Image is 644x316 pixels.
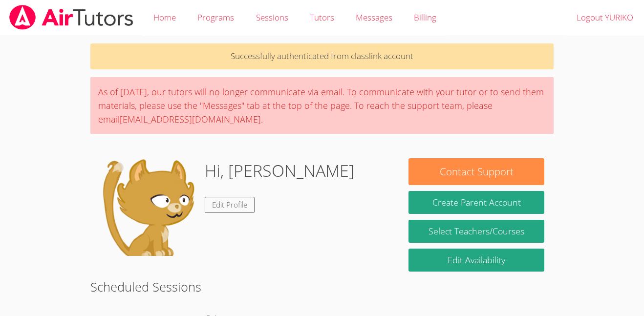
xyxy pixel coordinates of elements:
a: Edit Profile [205,197,255,213]
img: default.png [99,158,197,256]
span: Messages [356,12,392,23]
button: Contact Support [408,158,544,185]
img: airtutors_banner-c4298cdbf04f3fff15de1276eac7730deb9818008684d7c2e4769d2f7ddbe033.png [8,5,134,30]
h2: Scheduled Sessions [90,277,554,296]
button: Create Parent Account [408,191,544,214]
p: Successfully authenticated from classlink account [90,43,554,69]
div: As of [DATE], our tutors will no longer communicate via email. To communicate with your tutor or ... [90,77,554,134]
a: Edit Availability [408,249,544,272]
a: Select Teachers/Courses [408,220,544,243]
h1: Hi, [PERSON_NAME] [205,158,354,183]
